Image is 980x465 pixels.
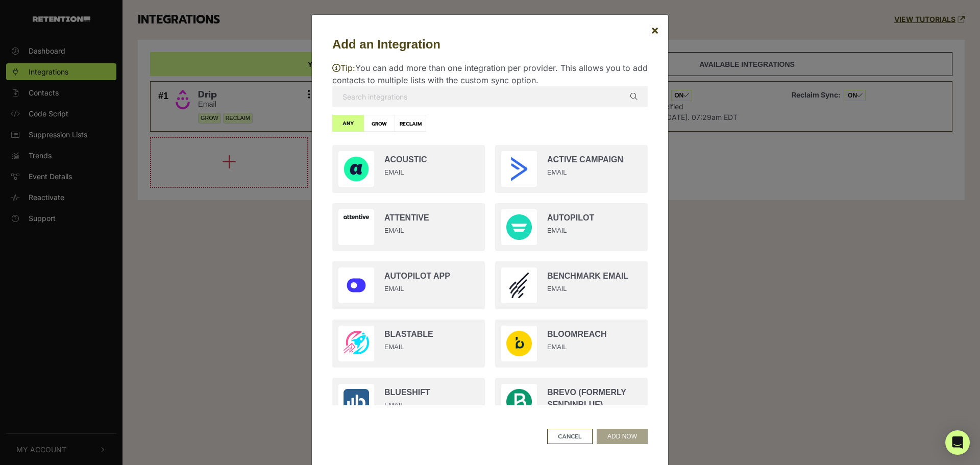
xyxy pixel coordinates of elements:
button: Close [643,16,667,44]
span: Tip: [332,63,355,73]
label: RECLAIM [395,115,426,132]
h5: Add an Integration [332,35,648,54]
label: GROW [363,115,395,132]
span: × [651,22,659,37]
p: You can add more than one integration per provider. This allows you to add contacts to multiple l... [332,62,648,86]
div: Open Intercom Messenger [945,430,970,455]
label: ANY [332,115,364,132]
input: Search integrations [332,86,648,107]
